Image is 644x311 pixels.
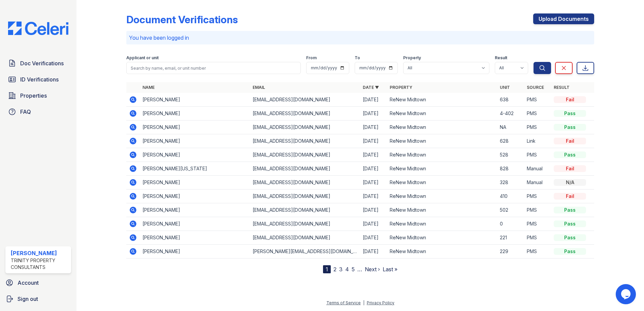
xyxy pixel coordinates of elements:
td: [DATE] [360,176,387,189]
td: PMS [524,231,551,245]
a: Terms of Service [326,300,361,305]
a: Privacy Policy [367,300,394,305]
td: 638 [497,93,524,107]
td: NA [497,120,524,134]
td: ReNew Midtown [387,93,497,107]
a: 3 [339,266,343,273]
a: Date ▼ [363,85,379,90]
td: [DATE] [360,120,387,134]
td: 410 [497,189,524,203]
td: [DATE] [360,162,387,176]
a: Source [527,85,544,90]
a: Last » [383,266,397,273]
div: Document Verifications [126,13,238,26]
td: [PERSON_NAME] [140,107,250,120]
div: Pass [554,151,586,158]
td: [EMAIL_ADDRESS][DOMAIN_NAME] [250,93,360,107]
td: [PERSON_NAME] [140,148,250,162]
td: [PERSON_NAME] [140,245,250,258]
td: [EMAIL_ADDRESS][DOMAIN_NAME] [250,148,360,162]
a: Next › [365,266,380,273]
td: [EMAIL_ADDRESS][DOMAIN_NAME] [250,107,360,120]
td: PMS [524,107,551,120]
a: Properties [5,89,71,102]
td: 328 [497,176,524,189]
div: Fail [554,165,586,172]
a: Result [554,85,570,90]
td: 221 [497,231,524,245]
td: [DATE] [360,245,387,258]
iframe: chat widget [616,284,637,304]
td: ReNew Midtown [387,176,497,189]
div: Fail [554,193,586,200]
td: [PERSON_NAME] [140,203,250,217]
div: Fail [554,96,586,103]
td: ReNew Midtown [387,107,497,120]
div: [PERSON_NAME] [11,249,68,257]
td: [DATE] [360,203,387,217]
td: [DATE] [360,189,387,203]
a: Unit [500,85,510,90]
div: Pass [554,124,586,131]
div: Pass [554,207,586,213]
td: [PERSON_NAME] [140,217,250,231]
td: [PERSON_NAME] [140,93,250,107]
span: Sign out [18,295,38,303]
td: Manual [524,176,551,189]
td: [DATE] [360,231,387,245]
label: Property [403,55,421,61]
label: To [355,55,360,61]
td: ReNew Midtown [387,148,497,162]
td: [PERSON_NAME] [140,134,250,148]
div: N/A [554,179,586,186]
span: Properties [20,92,47,100]
td: [EMAIL_ADDRESS][DOMAIN_NAME] [250,162,360,176]
td: [PERSON_NAME] [140,231,250,245]
td: [EMAIL_ADDRESS][DOMAIN_NAME] [250,176,360,189]
td: PMS [524,148,551,162]
button: Sign out [3,292,74,306]
td: 4-402 [497,107,524,120]
td: [DATE] [360,107,387,120]
td: PMS [524,245,551,258]
div: | [363,300,364,305]
td: 229 [497,245,524,258]
a: ID Verifications [5,73,71,86]
td: [EMAIL_ADDRESS][DOMAIN_NAME] [250,203,360,217]
td: [EMAIL_ADDRESS][DOMAIN_NAME] [250,217,360,231]
a: Email [253,85,265,90]
td: PMS [524,93,551,107]
td: [EMAIL_ADDRESS][DOMAIN_NAME] [250,189,360,203]
span: Account [18,279,39,287]
td: ReNew Midtown [387,245,497,258]
td: Manual [524,162,551,176]
div: Pass [554,234,586,241]
td: [PERSON_NAME] [140,189,250,203]
td: [EMAIL_ADDRESS][DOMAIN_NAME] [250,120,360,134]
a: 5 [352,266,355,273]
td: Link [524,134,551,148]
td: [PERSON_NAME] [140,176,250,189]
div: Pass [554,248,586,255]
div: Fail [554,138,586,144]
td: 528 [497,148,524,162]
td: [EMAIL_ADDRESS][DOMAIN_NAME] [250,134,360,148]
td: [DATE] [360,134,387,148]
td: ReNew Midtown [387,120,497,134]
a: FAQ [5,105,71,118]
td: PMS [524,120,551,134]
td: 0 [497,217,524,231]
td: 628 [497,134,524,148]
td: [EMAIL_ADDRESS][DOMAIN_NAME] [250,231,360,245]
td: ReNew Midtown [387,217,497,231]
a: 4 [345,266,349,273]
label: From [306,55,317,61]
div: Trinity Property Consultants [11,257,68,271]
input: Search by name, email, or unit number [126,62,301,74]
span: Doc Verifications [20,59,64,67]
td: ReNew Midtown [387,203,497,217]
span: FAQ [20,108,31,116]
td: PMS [524,189,551,203]
td: [PERSON_NAME] [140,120,250,134]
span: … [357,265,362,273]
